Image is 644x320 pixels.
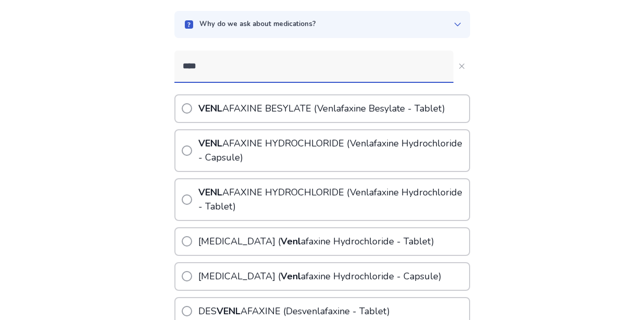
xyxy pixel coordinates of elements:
p: [MEDICAL_DATA] ( afaxine Hydrochloride - Tablet) [196,228,436,255]
b: VENL [198,186,222,199]
b: Venl [281,270,301,282]
b: Venl [281,235,301,248]
b: VENL [217,305,241,317]
p: [MEDICAL_DATA] ( afaxine Hydrochloride - Capsule) [196,263,444,290]
button: Close [453,58,470,75]
p: AFAXINE BESYLATE ( Venl afaxine Besylate - Tablet) [196,95,447,122]
p: AFAXINE HYDROCHLORIDE ( Venl afaxine Hydrochloride - Tablet) [196,179,469,220]
b: VENL [198,102,222,115]
input: Close [174,51,453,82]
b: VENL [198,137,222,150]
p: AFAXINE HYDROCHLORIDE ( Venl afaxine Hydrochloride - Capsule) [196,130,469,171]
p: Why do we ask about medications? [199,19,316,30]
